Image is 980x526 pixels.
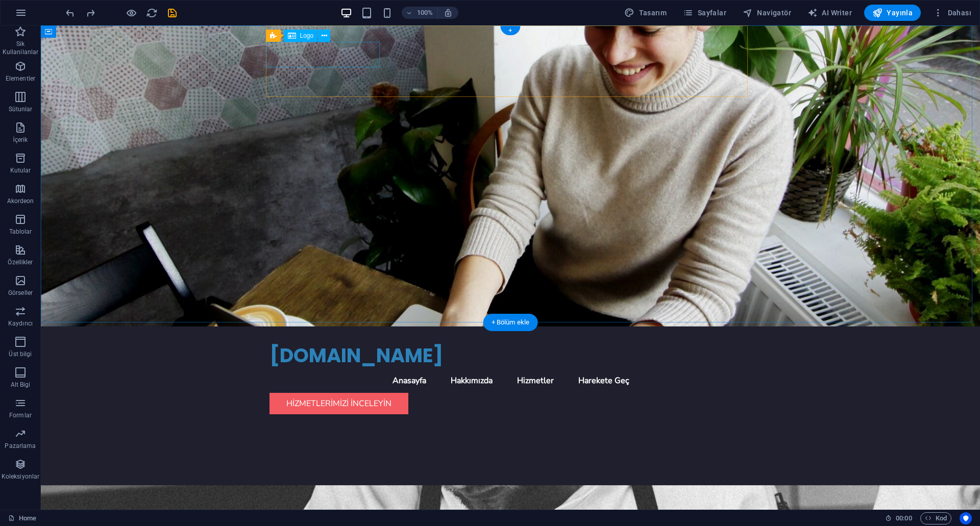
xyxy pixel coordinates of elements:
[885,512,912,524] h6: Oturum süresi
[166,7,178,19] button: save
[85,7,96,19] i: Yinele: Elementleri taşı (Ctrl+Y, ⌘+Y)
[11,381,31,389] p: Alt Bigi
[624,8,667,18] span: Tasarım
[960,512,972,524] button: Usercentrics
[9,228,32,236] p: Tablolar
[896,512,912,524] span: 00 00
[620,5,671,21] button: Tasarım
[679,5,730,21] button: Sayfalar
[933,8,971,18] span: Dahası
[8,258,33,266] p: Özellikler
[13,136,28,144] p: İçerik
[8,512,36,524] a: Seçimi iptal etmek için tıkla. Sayfaları açmak için çift tıkla
[9,350,32,358] p: Üst bilgi
[166,7,178,19] i: Kaydet (Ctrl+S)
[64,7,76,19] i: Geri al: Logo metnini değiştir (Ctrl+Z)
[9,105,33,113] p: Sütunlar
[8,319,33,328] p: Kaydırıcı
[125,7,137,19] button: Ön izleme modundan çıkıp düzenlemeye devam etmek için buraya tıklayın
[9,411,32,419] p: Formlar
[803,5,856,21] button: AI Writer
[145,7,158,19] button: reload
[500,26,520,35] div: +
[620,5,671,21] div: Tasarım (Ctrl+Alt+Y)
[146,7,158,19] i: Sayfayı yeniden yükleyin
[417,7,433,19] h6: 100%
[300,33,314,39] span: Logo
[444,8,453,17] i: Yeniden boyutlandırmada yakınlaştırma düzeyini seçilen cihaza uyacak şekilde otomatik olarak ayarla.
[2,472,39,481] p: Koleksiyonlar
[64,7,76,19] button: undo
[807,8,852,18] span: AI Writer
[683,8,726,18] span: Sayfalar
[402,7,438,19] button: 100%
[84,7,96,19] button: redo
[929,5,975,21] button: Dahası
[903,514,904,522] span: :
[6,74,35,83] p: Elementler
[920,512,951,524] button: Kod
[5,442,36,450] p: Pazarlama
[925,512,947,524] span: Kod
[864,5,921,21] button: Yayınla
[739,5,795,21] button: Navigatör
[8,289,33,297] p: Görseller
[743,8,791,18] span: Navigatör
[10,166,31,174] p: Kutular
[7,197,34,205] p: Akordeon
[872,8,913,18] span: Yayınla
[483,314,538,331] div: + Bölüm ekle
